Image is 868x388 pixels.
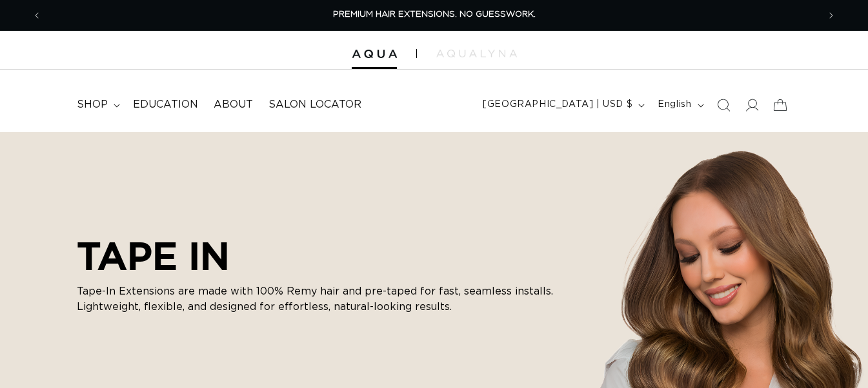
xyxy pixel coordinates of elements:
[261,90,369,119] a: Salon Locator
[69,90,125,119] summary: shop
[817,3,845,28] button: Next announcement
[206,90,261,119] a: About
[23,3,51,28] button: Previous announcement
[133,98,198,112] span: Education
[268,98,361,112] span: Salon Locator
[650,93,709,117] button: English
[709,91,738,119] summary: Search
[475,93,650,117] button: [GEOGRAPHIC_DATA] | USD $
[483,98,632,112] span: [GEOGRAPHIC_DATA] | USD $
[77,98,108,112] span: shop
[658,98,691,112] span: English
[436,50,517,57] img: aqualyna.com
[77,284,567,315] p: Tape-In Extensions are made with 100% Remy hair and pre-taped for fast, seamless installs. Lightw...
[125,90,206,119] a: Education
[352,50,397,59] img: Aqua Hair Extensions
[77,233,567,278] h2: TAPE IN
[333,10,536,19] span: PREMIUM HAIR EXTENSIONS. NO GUESSWORK.
[214,98,253,112] span: About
